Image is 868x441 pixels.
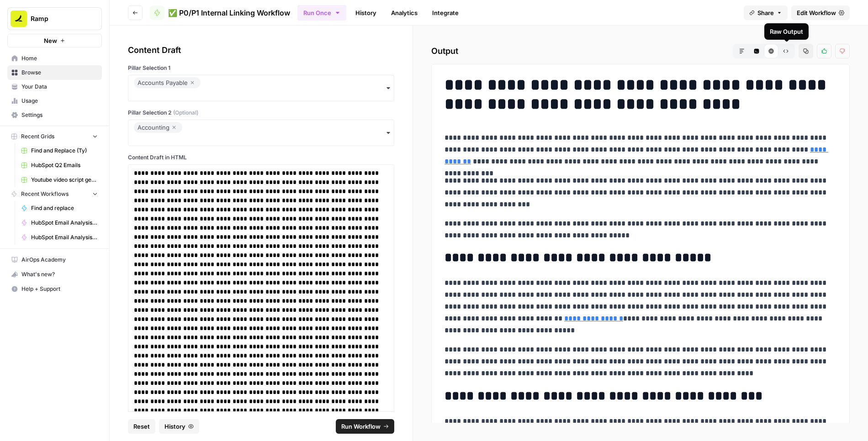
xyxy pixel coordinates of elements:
[7,282,102,296] button: Help + Support
[431,44,850,58] h2: Output
[21,97,98,105] span: Usage
[31,14,86,23] span: Ramp
[744,5,788,20] button: Share
[21,54,98,63] span: Home
[128,44,394,57] div: Content Draft
[7,130,102,143] button: Recent Grids
[7,51,102,66] a: Home
[159,419,199,434] button: History
[128,64,394,72] label: Pillar Selection 1
[17,201,102,215] a: Find and replace
[31,161,98,169] span: HubSpot Q2 Emails
[31,176,98,184] span: Youtube video script generator
[297,5,346,21] button: Run Once
[7,79,102,94] a: Your Data
[21,132,54,141] span: Recent Grids
[133,422,150,431] span: Reset
[17,173,102,187] a: Youtube video script generator
[128,419,155,434] button: Reset
[128,120,394,146] button: Accounting
[350,5,382,20] a: History
[7,7,102,30] button: Workspace: Ramp
[386,5,423,20] a: Analytics
[7,65,102,80] a: Browse
[128,109,394,117] label: Pillar Selection 2
[757,8,774,17] span: Share
[7,108,102,122] a: Settings
[7,187,102,201] button: Recent Workflows
[7,267,102,282] button: What's new?
[21,285,98,293] span: Help + Support
[173,109,198,117] span: (Optional)
[21,111,98,119] span: Settings
[797,8,836,17] span: Edit Workflow
[341,422,381,431] span: Run Workflow
[21,83,98,91] span: Your Data
[17,158,102,173] a: HubSpot Q2 Emails
[31,204,98,212] span: Find and replace
[770,27,803,36] div: Raw Output
[31,233,98,241] span: HubSpot Email Analysis Segment
[128,153,394,162] label: Content Draft in HTML
[17,230,102,245] a: HubSpot Email Analysis Segment
[336,419,394,434] button: Run Workflow
[164,422,185,431] span: History
[791,5,850,20] a: Edit Workflow
[7,34,102,47] button: New
[21,190,69,198] span: Recent Workflows
[427,5,464,20] a: Integrate
[21,256,98,264] span: AirOps Academy
[21,68,98,77] span: Browse
[44,36,57,45] span: New
[128,75,394,101] button: Accounts Payable
[31,219,98,227] span: HubSpot Email Analysis Segment - Low Performers
[150,5,290,20] a: ✅ P0/P1 Internal Linking Workflow
[8,268,101,281] div: What's new?
[138,122,179,133] div: Accounting
[168,7,290,18] span: ✅ P0/P1 Internal Linking Workflow
[7,94,102,108] a: Usage
[7,252,102,267] a: AirOps Academy
[17,143,102,158] a: Find and Replace (Ty)
[17,215,102,230] a: HubSpot Email Analysis Segment - Low Performers
[31,147,98,155] span: Find and Replace (Ty)
[11,10,27,27] img: Ramp Logo
[138,77,197,88] div: Accounts Payable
